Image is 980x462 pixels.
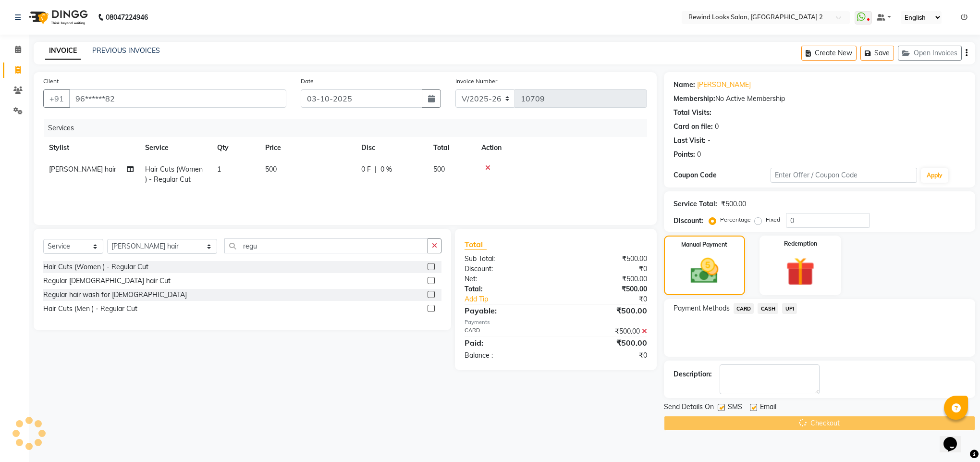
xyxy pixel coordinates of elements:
[428,137,476,159] th: Total
[782,303,797,314] span: UPI
[457,337,556,349] div: Paid:
[49,165,116,174] span: [PERSON_NAME] hair
[556,337,654,349] div: ₹500.00
[681,240,727,249] label: Manual Payment
[43,304,137,314] div: Hair Cuts (Men ) - Regular Cut
[771,168,917,183] input: Enter Offer / Coupon Code
[674,199,717,209] div: Service Total:
[457,305,556,316] div: Payable:
[43,276,171,286] div: Regular [DEMOGRAPHIC_DATA] hair Cut
[674,303,730,313] span: Payment Methods
[697,150,701,160] div: 0
[682,255,727,287] img: _cash.svg
[734,303,754,314] span: CARD
[940,424,970,452] iframe: chat widget
[674,94,966,104] div: No Active Membership
[674,108,711,118] div: Total Visits:
[265,165,277,174] span: 500
[720,215,751,224] label: Percentage
[380,164,392,175] span: 0 %
[556,254,654,264] div: ₹500.00
[301,77,314,86] label: Date
[211,137,259,159] th: Qty
[465,239,487,250] span: Total
[777,254,823,289] img: _gift.svg
[801,46,857,61] button: Create New
[664,402,714,414] span: Send Details On
[45,42,81,60] a: INVOICE
[224,238,428,253] input: Search or Scan
[898,46,962,61] button: Open Invoices
[43,137,139,159] th: Stylist
[465,318,647,326] div: Payments
[674,136,706,146] div: Last Visit:
[433,165,445,174] span: 500
[708,136,710,146] div: -
[674,80,695,90] div: Name:
[355,137,428,159] th: Disc
[556,284,654,294] div: ₹500.00
[69,89,286,108] input: Search by Name/Mobile/Email/Code
[728,402,742,414] span: SMS
[24,4,90,31] img: logo
[556,326,654,337] div: ₹500.00
[457,326,556,337] div: CARD
[556,350,654,361] div: ₹0
[572,294,654,304] div: ₹0
[259,137,355,159] th: Price
[217,165,221,174] span: 1
[476,137,647,159] th: Action
[44,119,654,137] div: Services
[556,264,654,274] div: ₹0
[697,80,751,90] a: [PERSON_NAME]
[43,89,70,108] button: +91
[674,216,703,226] div: Discount:
[457,264,556,274] div: Discount:
[760,402,776,414] span: Email
[860,46,894,61] button: Save
[556,305,654,316] div: ₹500.00
[674,94,715,104] div: Membership:
[674,369,712,379] div: Description:
[43,77,59,86] label: Client
[674,122,713,132] div: Card on file:
[139,137,211,159] th: Service
[457,294,572,304] a: Add Tip
[674,150,695,160] div: Points:
[457,284,556,294] div: Total:
[766,215,780,224] label: Fixed
[457,350,556,361] div: Balance :
[457,274,556,284] div: Net:
[455,77,497,86] label: Invoice Number
[674,170,771,180] div: Coupon Code
[375,164,377,175] span: |
[457,254,556,264] div: Sub Total:
[92,46,160,55] a: PREVIOUS INVOICES
[43,290,187,300] div: Regular hair wash for [DEMOGRAPHIC_DATA]
[921,168,948,183] button: Apply
[43,262,148,272] div: Hair Cuts (Women ) - Regular Cut
[106,4,148,31] b: 08047224946
[721,199,746,209] div: ₹500.00
[145,165,203,184] span: Hair Cuts (Women ) - Regular Cut
[715,122,719,132] div: 0
[758,303,778,314] span: CASH
[784,239,817,248] label: Redemption
[556,274,654,284] div: ₹500.00
[361,164,371,175] span: 0 F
